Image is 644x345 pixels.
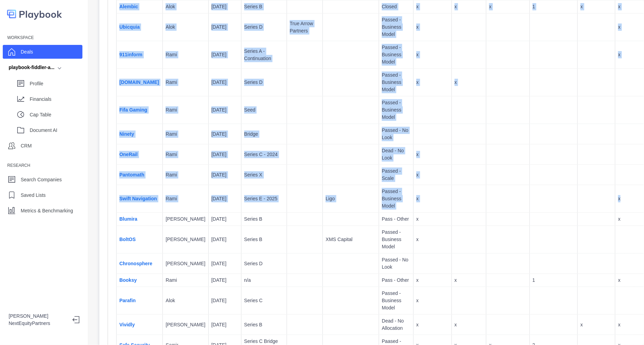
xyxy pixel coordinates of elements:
[211,260,238,267] p: [DATE]
[382,71,410,93] p: Passed - Business Model
[166,321,205,328] p: [PERSON_NAME]
[119,4,138,9] a: Alembic
[211,277,238,284] p: [DATE]
[382,44,410,66] p: Passed - Business Model
[244,236,284,243] p: Series B
[416,321,449,328] p: x
[166,277,205,284] p: Rami
[382,127,410,141] p: Passed - No Look
[9,64,55,71] div: playbook-fiddler-a...
[416,23,449,31] p: x
[119,322,135,327] a: Vividly
[382,229,410,250] p: Passed - Business Model
[211,51,238,58] p: [DATE]
[119,237,136,242] a: BoltOS
[119,24,140,30] a: Ubicquia
[166,3,205,10] p: Alok
[416,171,449,179] p: x
[382,256,410,271] p: Passed - No Look
[211,79,238,86] p: [DATE]
[416,3,449,10] p: x
[416,215,449,223] p: x
[30,80,82,87] p: Profile
[119,261,152,266] a: Chronosphere
[244,260,284,267] p: Series D
[9,313,67,320] p: [PERSON_NAME]
[211,106,238,114] p: [DATE]
[166,260,205,267] p: [PERSON_NAME]
[211,23,238,31] p: [DATE]
[382,290,410,312] p: Passed - Business Model
[416,51,449,58] p: x
[30,127,82,134] p: Document AI
[211,215,238,223] p: [DATE]
[21,176,62,183] p: Search Companies
[326,236,376,243] p: XMS Capital
[119,172,144,178] a: Pantomath
[166,236,205,243] p: [PERSON_NAME]
[290,20,320,35] p: True Arrow Partners
[166,151,205,158] p: Rami
[211,236,238,243] p: [DATE]
[166,23,205,31] p: Alok
[533,3,575,10] p: 1
[382,147,410,162] p: Dead - No Look
[581,321,612,328] p: x
[21,48,33,56] p: Deals
[119,196,157,201] a: Swift Navigation
[119,107,147,113] a: Fifa Gaming
[244,195,284,202] p: Series E - 2025
[382,317,410,332] p: Dead - No Allocation
[416,79,449,86] p: x
[119,79,159,85] a: [DOMAIN_NAME]
[244,277,284,284] p: n/a
[489,3,526,10] p: x
[382,16,410,38] p: Passed - Business Model
[326,195,376,202] p: Ligo
[244,48,284,62] p: Series A - Continuation
[244,151,284,158] p: Series C - 2024
[119,52,142,57] a: 911inform
[416,195,449,202] p: x
[581,3,612,10] p: x
[166,215,205,223] p: [PERSON_NAME]
[244,3,284,10] p: Series B
[166,106,205,114] p: Rami
[416,277,449,284] p: x
[166,195,205,202] p: Rami
[166,51,205,58] p: Rami
[455,79,484,86] p: x
[119,277,137,283] a: Booksy
[244,321,284,328] p: Series B
[244,23,284,31] p: Series D
[30,111,82,118] p: Cap Table
[382,3,410,10] p: Closed
[382,167,410,182] p: Passed - Scale
[211,195,238,202] p: [DATE]
[211,131,238,138] p: [DATE]
[211,151,238,158] p: [DATE]
[244,106,284,114] p: Seed
[119,131,134,137] a: Ninety
[211,297,238,304] p: [DATE]
[119,216,137,222] a: Blumira
[119,152,138,157] a: OneRail
[30,96,82,103] p: Financials
[244,131,284,138] p: Bridge
[21,142,32,150] p: CRM
[244,171,284,179] p: Series X
[211,3,238,10] p: [DATE]
[166,79,205,86] p: Rami
[9,320,67,327] p: NextEquityPartners
[244,215,284,223] p: Series B
[382,188,410,210] p: Passed - Business Model
[21,207,73,214] p: Metrics & Benchmarking
[244,79,284,86] p: Series D
[211,171,238,179] p: [DATE]
[455,3,484,10] p: x
[382,277,410,284] p: Pass - Other
[244,297,284,304] p: Series C
[7,7,62,21] img: logo-colored
[119,298,136,303] a: Parafin
[166,131,205,138] p: Rami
